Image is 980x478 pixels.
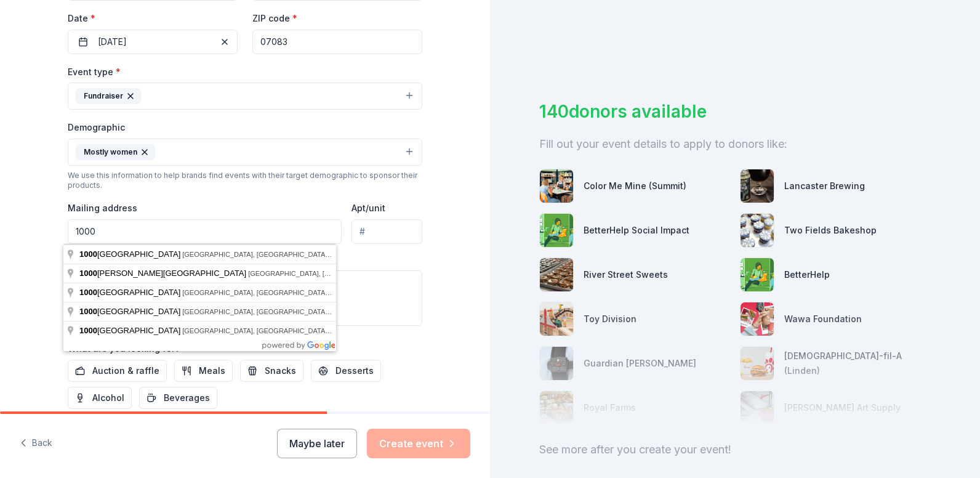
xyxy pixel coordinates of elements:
[79,269,97,278] span: 1000
[68,219,342,244] input: Enter a US address
[540,169,573,203] img: photo for Color Me Mine (Summit)
[182,289,401,296] span: [GEOGRAPHIC_DATA], [GEOGRAPHIC_DATA], [GEOGRAPHIC_DATA]
[741,169,774,203] img: photo for Lancaster Brewing
[584,267,668,282] div: River Street Sweets
[584,223,689,238] div: BetterHelp Social Impact
[265,363,296,378] span: Snacks
[79,307,97,316] span: 1000
[68,66,121,78] label: Event type
[68,202,137,214] label: Mailing address
[252,12,297,25] label: ZIP code
[92,363,159,378] span: Auction & raffle
[540,258,573,291] img: photo for River Street Sweets
[79,288,97,297] span: 1000
[351,202,385,214] label: Apt/unit
[539,99,931,124] div: 140 donors available
[79,249,182,259] span: [GEOGRAPHIC_DATA]
[68,387,132,409] button: Alcohol
[240,360,303,382] button: Snacks
[351,219,422,244] input: #
[741,214,774,247] img: photo for Two Fields Bakeshop
[252,30,422,54] input: 12345 (U.S. only)
[79,326,97,335] span: 1000
[68,360,167,382] button: Auction & raffle
[199,363,225,378] span: Meals
[248,270,467,277] span: [GEOGRAPHIC_DATA], [GEOGRAPHIC_DATA], [GEOGRAPHIC_DATA]
[784,223,877,238] div: Two Fields Bakeshop
[68,83,422,110] button: Fundraiser
[76,88,141,104] div: Fundraiser
[20,431,52,456] button: Back
[741,258,774,291] img: photo for BetterHelp
[79,249,97,259] span: 1000
[68,171,422,190] div: We use this information to help brands find events with their target demographic to sponsor their...
[584,179,686,193] div: Color Me Mine (Summit)
[76,144,155,160] div: Mostly women
[79,288,182,297] span: [GEOGRAPHIC_DATA]
[277,429,357,458] button: Maybe later
[540,214,573,247] img: photo for BetterHelp Social Impact
[539,440,931,460] div: See more after you create your event!
[182,327,401,334] span: [GEOGRAPHIC_DATA], [GEOGRAPHIC_DATA], [GEOGRAPHIC_DATA]
[68,121,125,134] label: Demographic
[311,360,381,382] button: Desserts
[164,391,210,405] span: Beverages
[139,387,217,409] button: Beverages
[784,179,865,193] div: Lancaster Brewing
[79,307,182,316] span: [GEOGRAPHIC_DATA]
[92,391,124,405] span: Alcohol
[182,308,401,315] span: [GEOGRAPHIC_DATA], [GEOGRAPHIC_DATA], [GEOGRAPHIC_DATA]
[79,326,182,335] span: [GEOGRAPHIC_DATA]
[174,360,233,382] button: Meals
[335,363,374,378] span: Desserts
[68,139,422,166] button: Mostly women
[539,134,931,154] div: Fill out your event details to apply to donors like:
[79,269,248,278] span: [PERSON_NAME][GEOGRAPHIC_DATA]
[784,267,830,282] div: BetterHelp
[68,12,238,25] label: Date
[182,251,401,258] span: [GEOGRAPHIC_DATA], [GEOGRAPHIC_DATA], [GEOGRAPHIC_DATA]
[68,30,238,54] button: [DATE]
